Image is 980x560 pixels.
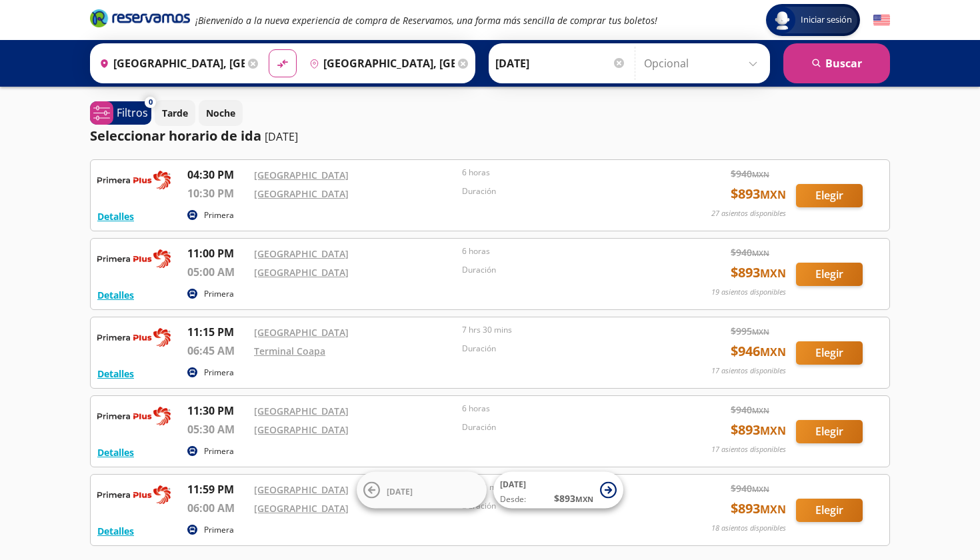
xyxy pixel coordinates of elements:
[731,420,786,440] span: $ 893
[462,185,663,197] p: Duración
[254,266,349,279] a: [GEOGRAPHIC_DATA]
[97,403,171,429] img: RESERVAMOS
[254,405,349,417] a: [GEOGRAPHIC_DATA]
[731,499,786,519] span: $ 893
[462,324,663,336] p: 7 hrs 30 mins
[149,97,153,108] span: 0
[796,341,863,365] button: Elegir
[97,324,171,351] img: RESERVAMOS
[97,524,134,538] button: Detalles
[204,367,234,379] p: Primera
[462,167,663,179] p: 6 horas
[760,345,786,359] small: MXN
[187,500,247,516] p: 06:00 AM
[731,263,786,283] span: $ 893
[97,445,134,459] button: Detalles
[97,167,171,193] img: RESERVAMOS
[155,100,195,126] button: Tarde
[731,245,769,259] span: $ 940
[731,184,786,204] span: $ 893
[760,502,786,517] small: MXN
[575,494,593,504] small: MXN
[187,343,247,359] p: 06:45 AM
[90,126,261,146] p: Seleccionar horario de ida
[495,47,626,80] input: Elegir Fecha
[254,502,349,515] a: [GEOGRAPHIC_DATA]
[187,421,247,437] p: 05:30 AM
[796,184,863,207] button: Elegir
[199,100,243,126] button: Noche
[783,43,890,83] button: Buscar
[752,248,769,258] small: MXN
[752,484,769,494] small: MXN
[254,326,349,339] a: [GEOGRAPHIC_DATA]
[711,208,786,219] p: 27 asientos disponibles
[90,8,190,28] i: Brand Logo
[731,403,769,417] span: $ 940
[493,472,623,509] button: [DATE]Desde:$893MXN
[462,264,663,276] p: Duración
[204,445,234,457] p: Primera
[90,8,190,32] a: Brand Logo
[462,343,663,355] p: Duración
[387,485,413,497] span: [DATE]
[500,479,526,490] span: [DATE]
[254,169,349,181] a: [GEOGRAPHIC_DATA]
[204,288,234,300] p: Primera
[195,14,657,27] em: ¡Bienvenido a la nueva experiencia de compra de Reservamos, una forma más sencilla de comprar tus...
[711,444,786,455] p: 17 asientos disponibles
[187,403,247,419] p: 11:30 PM
[162,106,188,120] p: Tarde
[187,324,247,340] p: 11:15 PM
[117,105,148,121] p: Filtros
[90,101,151,125] button: 0Filtros
[796,420,863,443] button: Elegir
[711,287,786,298] p: 19 asientos disponibles
[752,169,769,179] small: MXN
[711,523,786,534] p: 18 asientos disponibles
[187,167,247,183] p: 04:30 PM
[795,13,857,27] span: Iniciar sesión
[873,12,890,29] button: English
[187,245,247,261] p: 11:00 PM
[554,491,593,505] span: $ 893
[304,47,455,80] input: Buscar Destino
[357,472,487,509] button: [DATE]
[187,264,247,280] p: 05:00 AM
[760,187,786,202] small: MXN
[254,483,349,496] a: [GEOGRAPHIC_DATA]
[97,245,171,272] img: RESERVAMOS
[731,481,769,495] span: $ 940
[752,327,769,337] small: MXN
[731,167,769,181] span: $ 940
[265,129,298,145] p: [DATE]
[462,421,663,433] p: Duración
[204,209,234,221] p: Primera
[254,345,325,357] a: Terminal Coapa
[254,247,349,260] a: [GEOGRAPHIC_DATA]
[752,405,769,415] small: MXN
[97,209,134,223] button: Detalles
[462,403,663,415] p: 6 horas
[97,288,134,302] button: Detalles
[187,481,247,497] p: 11:59 PM
[204,524,234,536] p: Primera
[796,263,863,286] button: Elegir
[462,245,663,257] p: 6 horas
[731,341,786,361] span: $ 946
[97,367,134,381] button: Detalles
[254,423,349,436] a: [GEOGRAPHIC_DATA]
[711,365,786,377] p: 17 asientos disponibles
[254,187,349,200] a: [GEOGRAPHIC_DATA]
[500,493,526,505] span: Desde:
[796,499,863,522] button: Elegir
[97,481,171,508] img: RESERVAMOS
[187,185,247,201] p: 10:30 PM
[731,324,769,338] span: $ 995
[644,47,763,80] input: Opcional
[760,266,786,281] small: MXN
[94,47,245,80] input: Buscar Origen
[760,423,786,438] small: MXN
[206,106,235,120] p: Noche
